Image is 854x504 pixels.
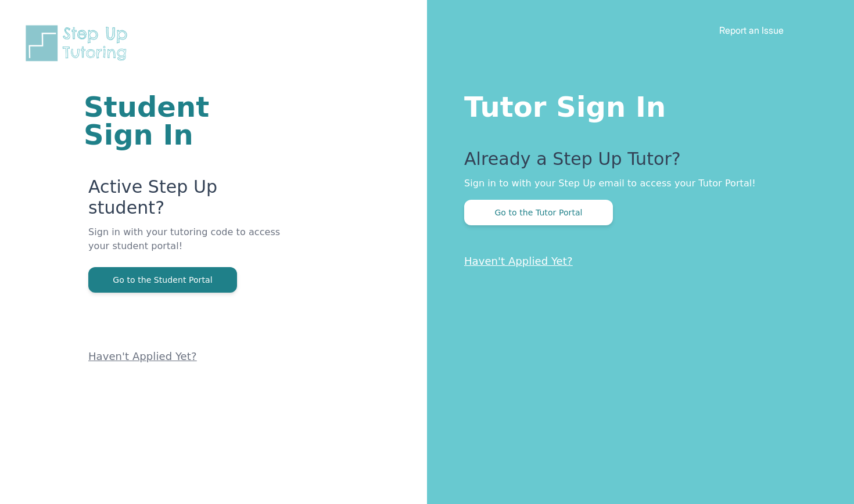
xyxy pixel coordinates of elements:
[464,255,573,267] a: Haven't Applied Yet?
[464,207,613,218] a: Go to the Tutor Portal
[84,93,288,149] h1: Student Sign In
[719,24,784,36] a: Report an Issue
[88,225,288,267] p: Sign in with your tutoring code to access your student portal!
[464,149,808,177] p: Already a Step Up Tutor?
[88,350,197,362] a: Haven't Applied Yet?
[464,88,808,121] h1: Tutor Sign In
[23,23,135,63] img: Step Up Tutoring horizontal logo
[464,177,808,190] p: Sign in to with your Step Up email to access your Tutor Portal!
[88,274,237,285] a: Go to the Student Portal
[464,200,613,225] button: Go to the Tutor Portal
[88,267,237,293] button: Go to the Student Portal
[88,177,288,225] p: Active Step Up student?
